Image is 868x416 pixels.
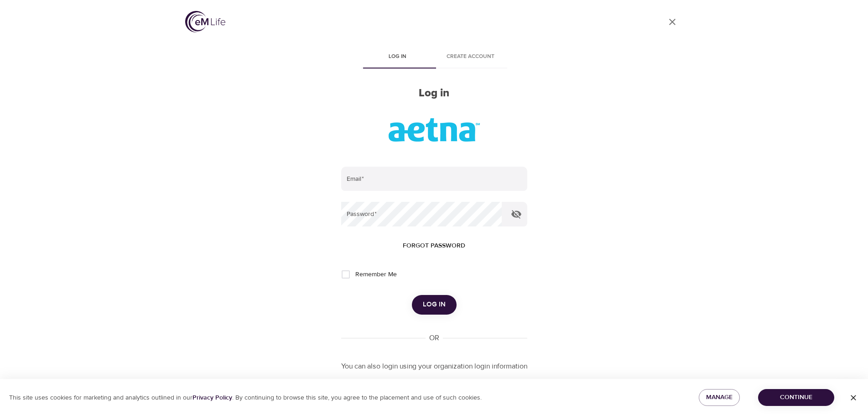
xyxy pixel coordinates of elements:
[399,237,469,254] button: Forgot password
[389,118,480,142] img: org_logo_8.jpg
[412,295,457,314] button: Log in
[403,240,465,252] span: Forgot password
[706,392,733,403] span: Manage
[341,87,527,100] h2: Log in
[355,270,397,279] span: Remember Me
[341,47,527,68] div: disabled tabs example
[192,394,232,402] a: Privacy Policy
[367,52,429,62] span: Log in
[440,52,502,62] span: Create account
[341,361,527,372] p: You can also login using your organization login information
[423,299,446,311] span: Log in
[426,333,443,343] div: OR
[765,392,827,403] span: Continue
[758,389,834,406] button: Continue
[699,389,740,406] button: Manage
[185,11,225,32] img: logo
[661,11,683,33] a: close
